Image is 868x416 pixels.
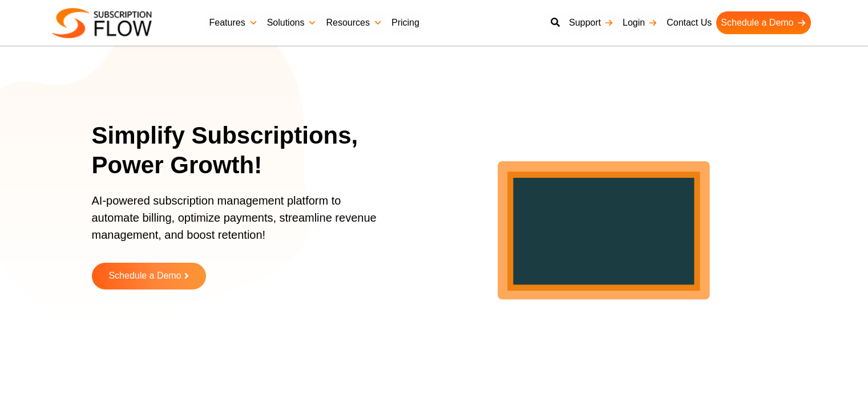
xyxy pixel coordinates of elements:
a: Solutions [263,11,322,34]
p: AI-powered subscription management platform to automate billing, optimize payments, streamline re... [92,192,389,255]
a: Pricing [387,11,424,34]
a: Schedule a Demo [716,11,810,34]
a: Resources [321,11,386,34]
a: Contact Us [662,11,716,34]
span: Schedule a Demo [108,271,181,281]
a: Support [564,11,618,34]
a: Features [205,11,263,34]
a: Login [618,11,662,34]
a: Schedule a Demo [92,263,206,289]
img: Subscriptionflow [52,8,152,38]
h1: Simplify Subscriptions, Power Growth! [92,121,403,181]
